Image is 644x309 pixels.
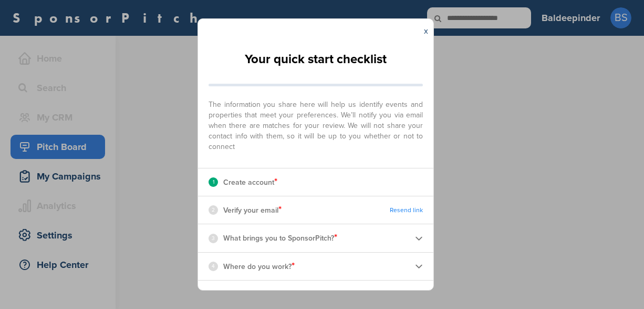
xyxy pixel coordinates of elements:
[209,262,218,271] div: 4
[424,26,428,36] a: x
[223,231,337,245] p: What brings you to SponsorPitch?
[415,262,423,270] img: Checklist arrow 2
[245,48,387,71] h2: Your quick start checklist
[209,177,218,187] div: 1
[223,203,282,217] p: Verify your email
[209,205,218,215] div: 2
[209,94,423,152] span: The information you share here will help us identify events and properties that meet your prefere...
[223,260,295,273] p: Where do you work?
[415,234,423,242] img: Checklist arrow 2
[209,234,218,243] div: 3
[223,175,277,189] p: Create account
[390,206,423,214] a: Resend link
